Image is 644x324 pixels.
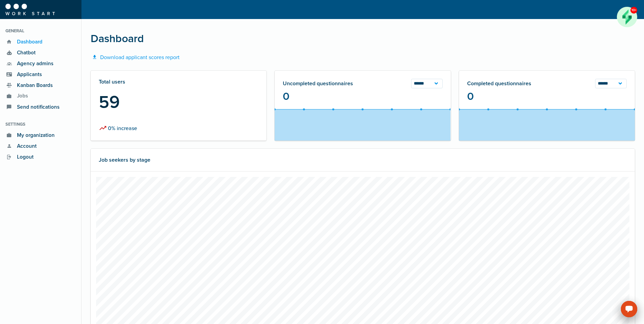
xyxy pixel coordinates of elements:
[91,54,180,61] a: Download applicant scores report
[100,54,180,61] span: Download applicant scores report
[99,90,258,115] div: 59
[5,121,76,128] p: Settings
[630,7,637,13] div: 10+
[13,49,36,57] span: Chatbot
[13,71,42,78] span: Applicants
[5,141,76,151] a: Account
[13,131,55,139] span: My organization
[5,151,76,162] a: Logout
[5,91,76,102] a: Jobs
[13,92,28,100] span: Jobs
[13,60,53,68] span: Agency admins
[13,82,53,89] span: Kanban Boards
[91,33,144,45] h1: Dashboard
[108,124,137,132] span: 0% increase
[5,130,76,141] a: My organization
[5,4,55,15] img: WorkStart logo
[13,153,34,161] span: Logout
[5,36,76,47] a: Dashboard
[5,80,76,91] a: Kanban Boards
[5,28,76,34] p: General
[91,71,266,141] div: Total users
[5,102,76,112] a: Send notifications
[99,79,258,85] div: Total users
[13,103,59,111] span: Send notifications
[283,80,353,87] h2: Uncompleted questionnaires
[467,88,627,105] div: 0
[467,80,531,87] h2: Completed questionnaires
[5,47,76,58] a: Chatbot
[13,142,37,150] span: Account
[99,157,150,163] h3: Job seekers by stage
[5,69,76,80] a: Applicants
[283,88,442,105] div: 0
[13,38,42,46] span: Dashboard
[5,58,76,69] a: Agency admins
